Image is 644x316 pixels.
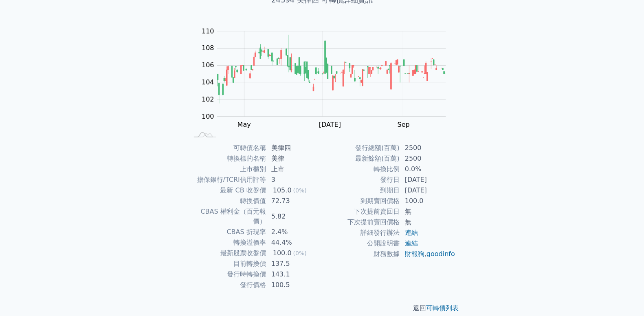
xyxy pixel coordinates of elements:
td: 0.0% [400,164,456,175]
tspan: 104 [202,78,214,86]
td: 100.0 [400,196,456,206]
a: goodinfo [426,250,455,258]
g: Series [217,35,446,103]
td: 發行時轉換價 [189,269,266,280]
tspan: [DATE] [319,121,341,128]
td: 2.4% [266,227,322,237]
p: 返回 [179,303,466,313]
td: 上市 [266,164,322,175]
td: 詳細發行辦法 [322,228,400,238]
td: , [400,249,456,259]
span: (0%) [293,187,307,194]
td: 到期賣回價格 [322,196,400,206]
td: CBAS 折現率 [189,227,266,237]
a: 可轉債列表 [426,304,459,312]
td: 最新 CB 收盤價 [189,185,266,196]
td: 100.5 [266,280,322,290]
td: 可轉債名稱 [189,143,266,153]
td: 無 [400,206,456,217]
td: 目前轉換價 [189,259,266,269]
td: 發行日 [322,175,400,185]
tspan: 108 [202,44,214,52]
td: 發行總額(百萬) [322,143,400,153]
td: 72.73 [266,196,322,206]
td: 美律 [266,153,322,164]
a: 連結 [405,239,418,247]
iframe: Chat Widget [603,277,644,316]
td: 137.5 [266,259,322,269]
td: 發行價格 [189,280,266,290]
div: 聊天小工具 [603,277,644,316]
td: 下次提前賣回日 [322,206,400,217]
td: 公開說明書 [322,238,400,249]
a: 連結 [405,229,418,236]
td: 上市櫃別 [189,164,266,175]
td: 3 [266,175,322,185]
div: 105.0 [271,186,293,195]
g: Chart [198,27,458,129]
td: 擔保銀行/TCRI信用評等 [189,175,266,185]
td: 無 [400,217,456,228]
tspan: 106 [202,61,214,69]
td: 到期日 [322,185,400,196]
a: 財報狗 [405,250,424,258]
td: 最新股票收盤價 [189,248,266,259]
td: 143.1 [266,269,322,280]
span: (0%) [293,250,307,256]
td: 轉換溢價率 [189,237,266,248]
tspan: 110 [202,27,214,35]
td: 2500 [400,153,456,164]
tspan: Sep [398,121,410,128]
td: 最新餘額(百萬) [322,153,400,164]
td: [DATE] [400,175,456,185]
td: 5.82 [266,206,322,227]
div: 100.0 [271,248,293,258]
td: 財務數據 [322,249,400,259]
tspan: 100 [202,113,214,120]
td: [DATE] [400,185,456,196]
td: 轉換比例 [322,164,400,175]
td: 美律四 [266,143,322,153]
td: 下次提前賣回價格 [322,217,400,228]
td: CBAS 權利金（百元報價） [189,206,266,227]
td: 轉換標的名稱 [189,153,266,164]
tspan: May [237,121,251,128]
td: 轉換價值 [189,196,266,206]
td: 2500 [400,143,456,153]
td: 44.4% [266,237,322,248]
tspan: 102 [202,95,214,103]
